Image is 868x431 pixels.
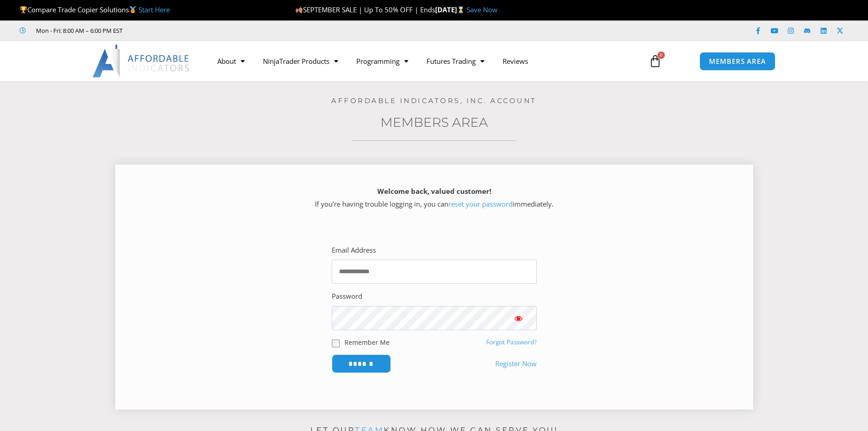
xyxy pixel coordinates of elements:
[131,185,737,211] p: If you’re having trouble logging in, you can immediately.
[135,26,272,35] iframe: Customer reviews powered by Trustpilot
[699,52,776,71] a: MEMBERS AREA
[139,5,170,14] a: Start Here
[457,6,464,13] img: ⌛
[92,45,190,78] img: LogoAI | Affordable Indicators – NinjaTrader
[208,51,638,72] nav: Menu
[20,5,170,14] span: Compare Trade Copier Solutions
[500,306,537,330] button: Show password
[486,338,537,346] a: Forgot Password?
[208,51,254,72] a: About
[448,199,513,208] a: reset your password
[254,51,347,72] a: NinjaTrader Products
[493,51,537,72] a: Reviews
[129,6,136,13] img: 🥇
[467,5,498,14] a: Save Now
[495,358,537,370] a: Register Now
[380,114,488,130] a: Members Area
[332,290,362,303] label: Password
[435,5,467,14] strong: [DATE]
[635,48,675,74] a: 0
[417,51,493,72] a: Futures Trading
[347,51,417,72] a: Programming
[331,96,537,105] a: Affordable Indicators, Inc. Account
[344,338,390,347] label: Remember Me
[709,58,766,65] span: MEMBERS AREA
[657,52,665,59] span: 0
[34,25,123,36] span: Mon - Fri: 8:00 AM – 6:00 PM EST
[295,5,435,14] span: SEPTEMBER SALE | Up To 50% OFF | Ends
[377,187,491,196] strong: Welcome back, valued customer!
[20,6,27,13] img: 🏆
[332,244,376,257] label: Email Address
[296,6,303,13] img: 🍂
